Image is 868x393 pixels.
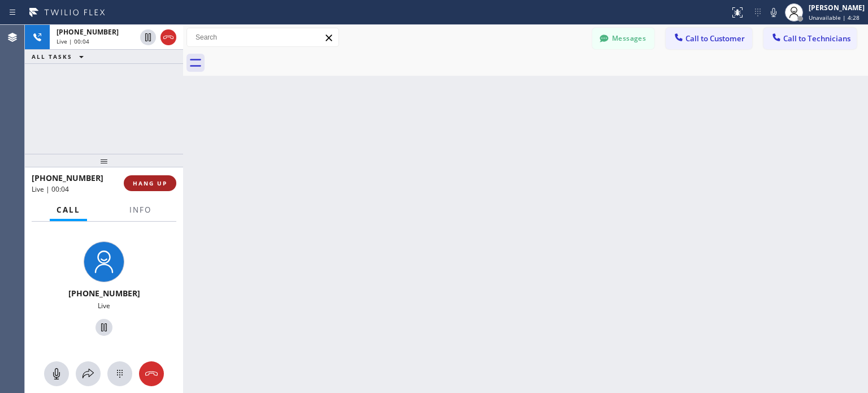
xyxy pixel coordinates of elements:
button: Open dialpad [107,361,132,386]
span: Call to Customer [685,33,745,44]
button: Call to Technicians [763,28,857,49]
button: Mute [44,361,69,386]
button: ALL TASKS [25,50,95,63]
input: Search [187,28,338,46]
span: Call to Technicians [783,33,850,44]
button: Hang up [139,361,164,386]
span: ALL TASKS [32,53,72,61]
button: Hold Customer [140,29,156,45]
button: HANG UP [124,175,176,191]
span: [PHONE_NUMBER] [32,172,103,183]
span: Live | 00:04 [57,37,89,45]
button: Hang up [160,29,176,45]
span: [PHONE_NUMBER] [57,27,119,37]
button: Call to Customer [666,28,752,49]
button: Open directory [76,361,101,386]
span: Unavailable | 4:28 [809,14,860,21]
span: Info [129,205,151,215]
span: Live | 00:04 [32,184,69,194]
span: HANG UP [133,179,167,187]
button: Info [123,199,158,221]
span: [PHONE_NUMBER] [68,288,140,299]
div: [PERSON_NAME] [809,3,865,12]
button: Call [50,199,87,221]
span: Call [57,205,80,215]
button: Messages [592,28,654,49]
button: Mute [766,5,782,20]
span: Live [98,301,110,310]
button: Hold Customer [96,319,112,336]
